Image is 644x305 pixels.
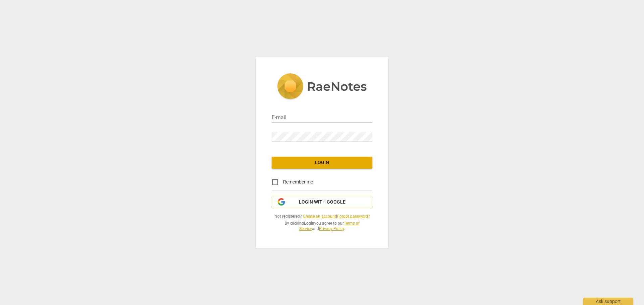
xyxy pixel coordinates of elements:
[272,214,372,219] span: Not registered? |
[299,221,360,231] a: Terms of Service
[277,73,367,101] img: 5ac2273c67554f335776073100b6d88f.svg
[277,159,367,166] span: Login
[304,221,314,226] b: Login
[299,199,345,206] span: Login with Google
[303,214,336,219] a: Create an account
[272,196,372,209] button: Login with Google
[272,221,372,232] span: By clicking you agree to our and .
[283,178,313,185] span: Remember me
[337,214,370,219] a: Forgot password?
[319,226,344,231] a: Privacy Policy
[272,157,372,169] button: Login
[583,298,633,305] div: Ask support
